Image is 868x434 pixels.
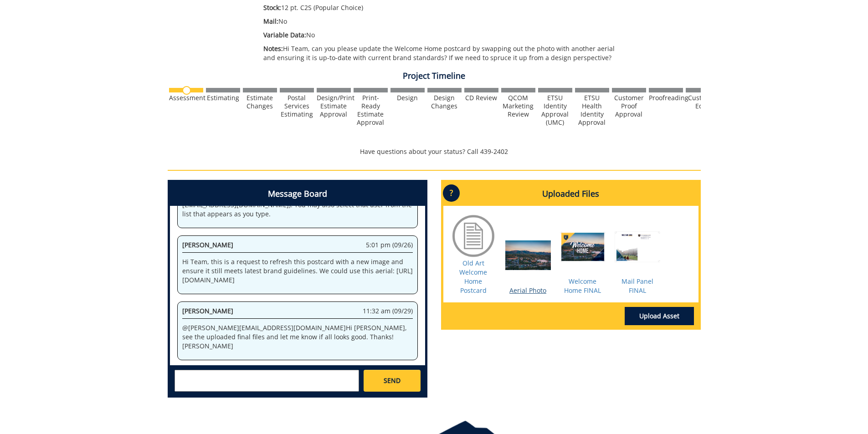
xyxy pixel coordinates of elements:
span: [PERSON_NAME] [182,306,233,315]
span: 5:01 pm (09/26) [366,240,413,250]
div: ETSU Health Identity Approval [575,94,609,127]
p: 12 pt. C2S (Popular Choice) [263,3,620,12]
span: SEND [384,376,401,385]
img: no [182,86,191,95]
div: Print-Ready Estimate Approval [354,94,388,127]
textarea: messageToSend [175,370,359,392]
div: Design [390,94,425,102]
a: Aerial Photo [509,286,546,295]
span: 11:32 am (09/29) [363,306,413,316]
div: Design Changes [427,94,462,110]
div: Customer Proof Approval [612,94,646,118]
a: Old Art Welcome Home Postcard [459,259,487,295]
p: No [263,17,620,26]
div: Design/Print Estimate Approval [317,94,351,118]
h4: Message Board [170,182,425,206]
div: Assessment [169,94,203,102]
div: CD Review [464,94,498,102]
a: Welcome Home FINAL [564,277,601,295]
a: Mail Panel FINAL [621,277,653,295]
span: Stock: [263,3,281,12]
div: Estimate Changes [243,94,277,110]
div: Customer Edits [686,94,720,110]
h4: Uploaded Files [443,182,699,206]
p: Hi Team, this is a request to refresh this postcard with a new image and ensure it still meets la... [182,257,413,285]
span: Mail: [263,17,278,26]
div: Postal Services Estimating [280,94,314,118]
div: ETSU Identity Approval (UMC) [538,94,572,127]
p: Hi Team, can you please update the Welcome Home postcard by swapping out the photo with another a... [263,44,620,62]
a: Upload Asset [625,307,694,325]
p: @ [PERSON_NAME][EMAIL_ADDRESS][DOMAIN_NAME] Hi [PERSON_NAME], see the uploaded final files and le... [182,323,413,351]
a: SEND [364,370,420,392]
p: ? [443,184,460,202]
h4: Project Timeline [168,71,701,81]
div: Proofreading [649,94,683,102]
p: No [263,31,620,40]
span: [PERSON_NAME] [182,240,233,249]
span: Notes: [263,44,283,53]
div: QCOM Marketing Review [501,94,535,118]
p: Have questions about your status? Call 439-2402 [168,147,701,156]
span: Variable Data: [263,31,306,39]
div: Estimating [206,94,240,102]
